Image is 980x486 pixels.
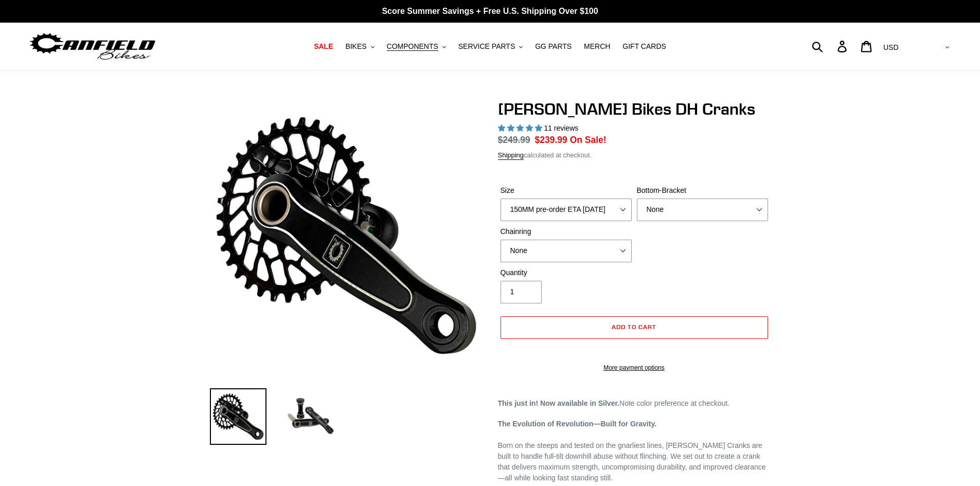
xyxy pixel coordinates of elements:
a: SALE [309,40,338,53]
span: GIFT CARDS [622,42,666,51]
label: Quantity [501,267,632,278]
label: Chainring [501,226,632,237]
p: Note color preference at checkout. [498,398,771,409]
span: GG PARTS [535,42,572,51]
span: BIKES [345,42,366,51]
p: Born on the steeps and tested on the gnarliest lines, [PERSON_NAME] Cranks are built to handle fu... [498,419,771,483]
img: Load image into Gallery viewer, Canfield Bikes DH Cranks [210,388,266,445]
span: On Sale! [570,133,607,147]
button: SERVICE PARTS [453,40,528,53]
img: Load image into Gallery viewer, Canfield Bikes DH Cranks [282,388,338,445]
a: MERCH [579,40,615,53]
span: MERCH [584,42,610,51]
button: BIKES [340,40,379,53]
span: SERVICE PARTS [458,42,515,51]
a: Shipping [498,151,524,160]
span: 11 reviews [544,124,578,132]
strong: This just in! Now available in Silver. [498,399,620,407]
button: COMPONENTS [382,40,451,53]
div: calculated at checkout. [498,150,771,160]
span: COMPONENTS [387,42,438,51]
span: 4.91 stars [498,124,544,132]
span: SALE [314,42,333,51]
a: GG PARTS [530,40,577,53]
span: Add to cart [612,323,656,331]
strong: The Evolution of Revolution—Built for Gravity. [498,420,657,428]
s: $249.99 [498,135,530,145]
label: Size [501,185,632,196]
input: Search [817,35,844,58]
img: Canfield Bikes [28,30,157,63]
span: $239.99 [535,135,567,145]
button: Add to cart [501,316,768,339]
label: Bottom-Bracket [637,185,768,196]
h1: [PERSON_NAME] Bikes DH Cranks [498,99,771,119]
a: More payment options [501,363,768,372]
a: GIFT CARDS [617,40,671,53]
